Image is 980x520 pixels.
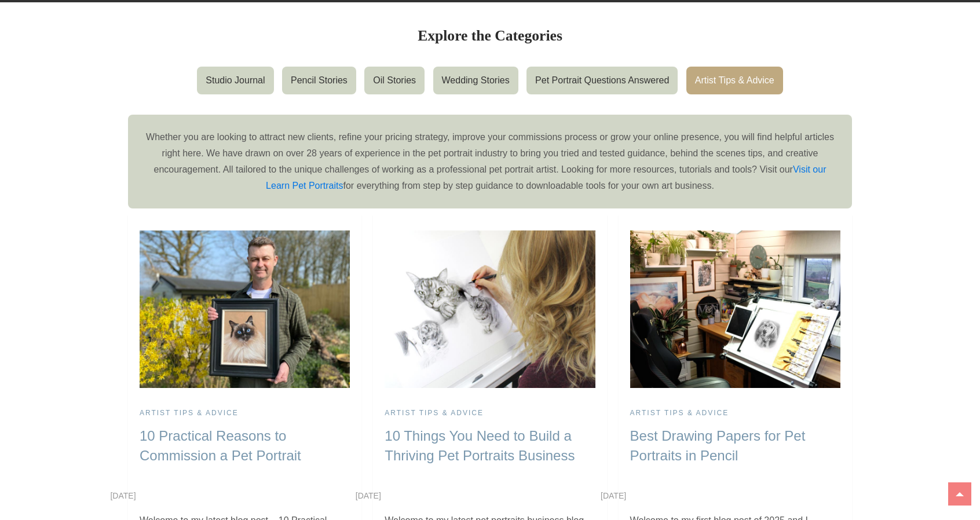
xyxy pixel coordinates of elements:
a: Artist Tips & Advice [385,409,484,418]
a: Pet Portrait Questions Answered [526,67,678,94]
a: Artist Tips & Advice [630,409,729,418]
p: Whether you are looking to attract new clients, refine your pricing strategy, improve your commis... [142,129,838,194]
a: [DATE] [601,491,626,500]
a: Artist Tips & Advice [686,67,783,94]
img: 10 Things You Need to Build a Thriving Pet Portraits Business [385,230,595,388]
a: [DATE] [110,491,136,500]
a: 10 Things You Need to Build a Thriving Pet Portraits Business [385,428,575,463]
a: 10 Practical Reasons to Commission a Pet Portrait [140,428,301,463]
a: Oil Stories [364,67,425,94]
a: Studio Journal [197,67,273,94]
a: Artist Tips & Advice [140,409,239,418]
a: Pencil Stories [282,67,356,94]
img: 10 Practical Reasons to Commission a Pet Portrait [140,230,350,388]
a: Wedding Stories [433,67,518,94]
a: [DATE] [356,491,381,500]
img: Best Drawing Papers for Pet Portraits in Pencil [630,230,840,388]
a: Best Drawing Papers for Pet Portraits in Pencil [630,428,806,463]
